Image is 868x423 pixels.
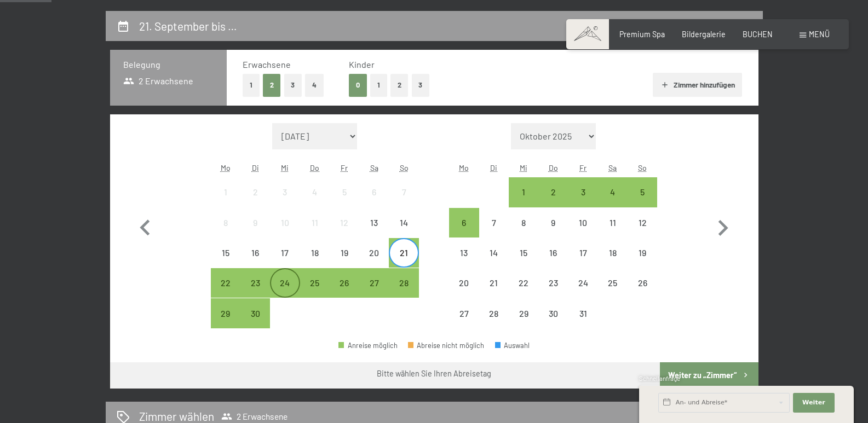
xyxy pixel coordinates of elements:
[598,177,628,207] div: Abreise möglich
[510,218,537,246] div: 8
[479,208,509,237] div: Abreise nicht möglich
[682,30,726,39] a: Bildergalerie
[479,298,509,328] div: Tue Oct 28 2025
[242,188,269,215] div: 2
[628,177,657,207] div: Sun Oct 05 2025
[449,238,479,268] div: Abreise nicht möglich
[330,208,359,237] div: Abreise nicht möglich
[270,238,300,268] div: Wed Sep 17 2025
[568,177,597,207] div: Fri Oct 03 2025
[242,248,269,276] div: 16
[479,268,509,298] div: Abreise nicht möglich
[390,248,417,276] div: 21
[568,298,597,328] div: Abreise nicht möglich
[510,279,537,306] div: 22
[211,268,240,298] div: Mon Sep 22 2025
[509,177,538,207] div: Abreise möglich
[568,298,597,328] div: Fri Oct 31 2025
[211,298,240,328] div: Abreise möglich
[240,238,270,268] div: Abreise nicht möglich
[359,177,389,207] div: Sat Sep 06 2025
[270,208,300,237] div: Wed Sep 10 2025
[263,74,281,96] button: 2
[629,279,656,306] div: 26
[479,208,509,237] div: Tue Oct 07 2025
[390,74,409,96] button: 2
[569,309,596,337] div: 31
[509,238,538,268] div: Wed Oct 15 2025
[300,177,330,207] div: Abreise nicht möglich
[598,208,628,237] div: Abreise nicht möglich
[301,279,329,306] div: 25
[449,298,479,328] div: Mon Oct 27 2025
[509,208,538,237] div: Wed Oct 08 2025
[211,177,240,207] div: Mon Sep 01 2025
[639,375,680,382] span: Schnellanfrage
[300,177,330,207] div: Thu Sep 04 2025
[539,279,567,306] div: 23
[359,208,389,237] div: Abreise nicht möglich
[569,248,596,276] div: 17
[579,163,587,172] abbr: Freitag
[538,298,568,328] div: Abreise nicht möglich
[707,123,739,329] button: Nächster Monat
[242,218,269,246] div: 9
[449,208,479,237] div: Abreise möglich
[629,188,656,215] div: 5
[653,73,742,97] button: Zimmer hinzufügen
[509,268,538,298] div: Abreise nicht möglich
[568,177,597,207] div: Abreise möglich
[341,163,348,172] abbr: Freitag
[389,208,418,237] div: Sun Sep 14 2025
[599,248,626,276] div: 18
[270,208,300,237] div: Abreise nicht möglich
[240,177,270,207] div: Tue Sep 02 2025
[538,177,568,207] div: Thu Oct 02 2025
[129,123,161,329] button: Vorheriger Monat
[509,298,538,328] div: Abreise nicht möglich
[568,208,597,237] div: Fri Oct 10 2025
[331,218,358,246] div: 12
[300,208,330,237] div: Abreise nicht möglich
[243,59,291,69] span: Erwachsene
[243,74,260,96] button: 1
[568,238,597,268] div: Fri Oct 17 2025
[359,238,389,268] div: Abreise nicht möglich
[569,279,596,306] div: 24
[240,268,270,298] div: Tue Sep 23 2025
[538,268,568,298] div: Thu Oct 23 2025
[538,238,568,268] div: Thu Oct 16 2025
[211,208,240,237] div: Mon Sep 08 2025
[359,177,389,207] div: Abreise nicht möglich
[449,238,479,268] div: Mon Oct 13 2025
[331,248,358,276] div: 19
[360,218,388,246] div: 13
[479,268,509,298] div: Tue Oct 21 2025
[123,75,194,87] span: 2 Erwachsene
[270,177,300,207] div: Abreise nicht möglich
[389,177,418,207] div: Sun Sep 07 2025
[331,188,358,215] div: 5
[359,238,389,268] div: Sat Sep 20 2025
[628,177,657,207] div: Abreise möglich
[301,218,329,246] div: 11
[599,218,626,246] div: 11
[252,163,259,172] abbr: Dienstag
[479,298,509,328] div: Abreise nicht möglich
[270,177,300,207] div: Wed Sep 03 2025
[389,238,418,268] div: Abreise möglich
[212,188,239,215] div: 1
[509,177,538,207] div: Wed Oct 01 2025
[300,238,330,268] div: Thu Sep 18 2025
[310,163,319,172] abbr: Donnerstag
[123,59,214,71] h3: Belegung
[538,208,568,237] div: Abreise nicht möglich
[568,208,597,237] div: Abreise nicht möglich
[211,268,240,298] div: Abreise möglich
[211,298,240,328] div: Mon Sep 29 2025
[638,163,647,172] abbr: Sonntag
[538,177,568,207] div: Abreise möglich
[509,268,538,298] div: Wed Oct 22 2025
[809,30,830,39] span: Menü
